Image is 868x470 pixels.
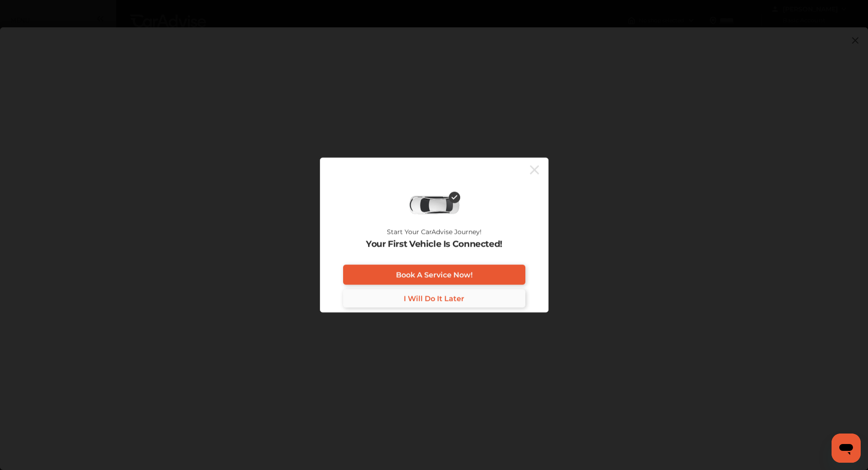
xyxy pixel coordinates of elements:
[343,265,525,285] a: Book A Service Now!
[366,239,502,249] p: Your First Vehicle Is Connected!
[343,289,525,308] a: I Will Do It Later
[387,228,482,236] p: Start Your CarAdvise Journey!
[832,434,861,463] iframe: Button to launch messaging window
[404,294,464,303] span: I Will Do It Later
[408,195,460,215] img: diagnose-vehicle.c84bcb0a.svg
[449,192,460,203] img: check-icon.521c8815.svg
[396,270,473,279] span: Book A Service Now!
